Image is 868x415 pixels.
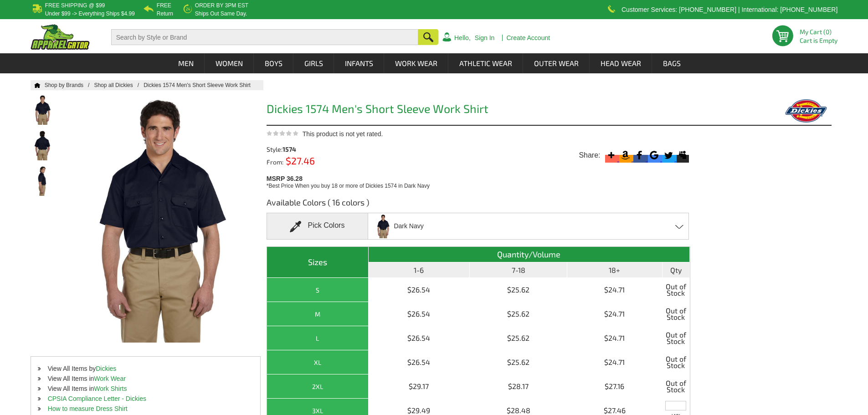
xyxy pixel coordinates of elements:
[567,262,663,278] th: 18+
[374,214,393,238] img: Dark Navy
[31,24,90,50] img: ApparelGator
[267,247,369,278] th: Sizes
[665,353,687,372] span: Out of Stock
[31,374,260,384] li: View All Items in
[334,53,384,73] a: Infants
[662,149,674,161] svg: Twitter
[254,53,293,73] a: Boys
[506,35,550,41] a: Create Account
[267,157,374,165] div: From:
[94,375,126,382] a: Work Wear
[94,385,127,392] a: Work Shirts
[470,326,567,350] td: $25.62
[567,278,663,302] td: $24.71
[269,308,366,320] div: M
[665,377,687,396] span: Out of Stock
[470,350,567,374] td: $25.62
[144,82,260,88] a: Dickies 1574 Men's Short Sleeve Work Shirt
[648,149,660,161] svg: Google Bookmark
[475,35,495,41] a: Sign In
[665,304,687,323] span: Out of Stock
[267,103,690,117] h1: Dickies 1574 Men's Short Sleeve Work Shirt
[45,11,135,16] p: under $99 -> everything ships $4.99
[800,37,837,44] span: Cart is Empty
[157,2,171,9] b: Free
[369,350,470,374] td: $26.54
[294,53,334,73] a: Girls
[800,29,834,35] li: My Cart (0)
[96,365,116,372] a: Dickies
[267,183,430,189] span: *Best Price When you buy 18 or more of Dickies 1574 in Dark Navy
[48,395,146,402] a: CPSIA Compliance Letter - Dickies
[31,82,41,88] a: Home
[283,155,315,166] span: $27.46
[621,7,837,12] p: Customer Services: [PHONE_NUMBER] | International: [PHONE_NUMBER]
[369,374,470,399] td: $29.17
[619,149,632,161] svg: Amazon
[369,262,470,278] th: 1-6
[780,99,832,123] img: Dickies
[45,82,94,88] a: Shop by Brands
[369,278,470,302] td: $26.54
[567,374,663,399] td: $27.16
[470,262,567,278] th: 7-18
[269,381,366,392] div: 2XL
[267,146,374,153] div: Style:
[282,145,296,153] span: 1574
[269,284,366,296] div: S
[567,350,663,374] td: $24.71
[111,29,418,45] input: Search by Style or Brand
[652,53,691,73] a: Bags
[394,218,423,234] span: Dark Navy
[470,278,567,302] td: $25.62
[470,302,567,326] td: $25.62
[205,53,253,73] a: Women
[590,53,652,73] a: Head Wear
[677,149,689,161] svg: Myspace
[369,302,470,326] td: $26.54
[267,173,694,190] div: MSRP 36.28
[663,262,690,278] th: Qty
[579,151,600,160] span: Share:
[45,2,105,9] b: Free Shipping @ $99
[605,149,617,161] svg: More
[195,2,248,9] b: Order by 3PM EST
[269,357,366,368] div: XL
[195,11,248,16] p: ships out same day.
[269,333,366,344] div: L
[454,35,471,41] a: Hello,
[567,326,663,350] td: $24.71
[470,374,567,399] td: $28.17
[31,364,260,374] li: View All Items by
[524,53,589,73] a: Outer Wear
[267,130,298,136] img: This product is not yet rated.
[267,197,690,213] h3: Available Colors ( 16 colors )
[385,53,448,73] a: Work Wear
[633,149,646,161] svg: Facebook
[94,82,144,88] a: Shop all Dickies
[369,326,470,350] td: $26.54
[449,53,523,73] a: Athletic Wear
[665,328,687,348] span: Out of Stock
[303,130,383,138] span: This product is not yet rated.
[48,405,128,412] a: How to measure Dress Shirt
[31,384,260,394] li: View All Items in
[665,280,687,299] span: Out of Stock
[168,53,204,73] a: Men
[567,302,663,326] td: $24.71
[267,213,368,240] div: Pick Colors
[369,247,690,262] th: Quantity/Volume
[157,11,173,16] p: Return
